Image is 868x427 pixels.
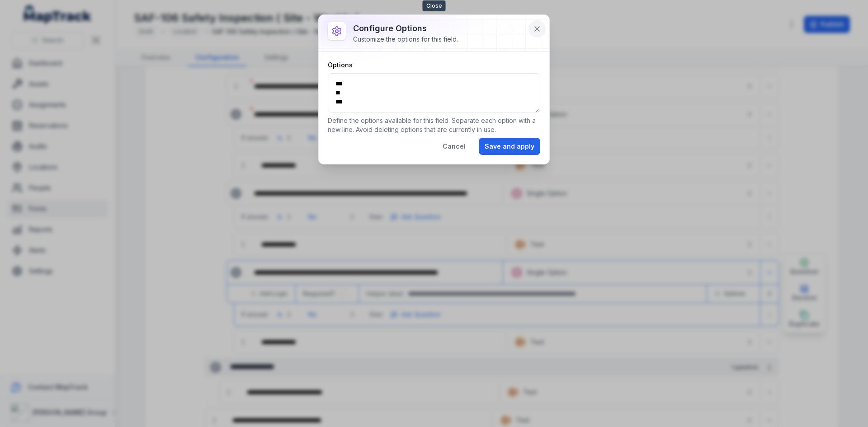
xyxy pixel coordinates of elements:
[437,138,472,155] button: Cancel
[479,138,540,155] button: Save and apply
[353,35,458,44] div: Customize the options for this field.
[353,22,458,35] h3: Configure options
[328,116,540,134] p: Define the options available for this field. Separate each option with a new line. Avoid deleting...
[328,61,353,70] label: Options
[423,0,446,11] span: Close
